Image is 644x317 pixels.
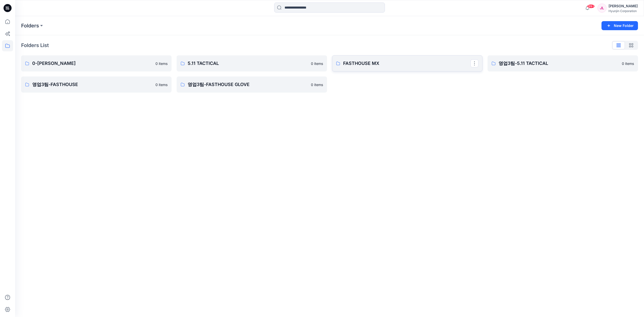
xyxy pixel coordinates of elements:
button: New Folder [601,21,638,30]
p: 0 items [311,82,323,87]
p: 0 items [155,61,168,66]
p: FASTHOUSE MX [343,60,470,67]
p: 0 items [155,82,168,87]
a: 영업3팀-FASTHOUSE0 items [21,76,172,93]
p: 영업3팀-5.11 TACTICAL [499,60,619,67]
a: 영업3팀-FASTHOUSE GLOVE0 items [177,76,327,93]
p: 영업3팀-FASTHOUSE GLOVE [188,81,308,88]
div: Hyunjin Corporation [609,9,638,13]
a: FASTHOUSE MX [332,55,482,71]
p: 0 items [622,61,634,66]
a: 0-[PERSON_NAME]0 items [21,55,172,71]
p: 0-[PERSON_NAME] [32,60,152,67]
span: 99+ [587,4,595,8]
div: [PERSON_NAME] [609,3,638,9]
p: 5.11 TACTICAL [188,60,308,67]
div: JL [597,4,607,13]
p: 0 items [311,61,323,66]
a: 영업3팀-5.11 TACTICAL0 items [488,55,638,71]
a: Folders [21,22,39,29]
p: 영업3팀-FASTHOUSE [32,81,152,88]
a: 5.11 TACTICAL0 items [177,55,327,71]
p: Folders List [21,42,49,49]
